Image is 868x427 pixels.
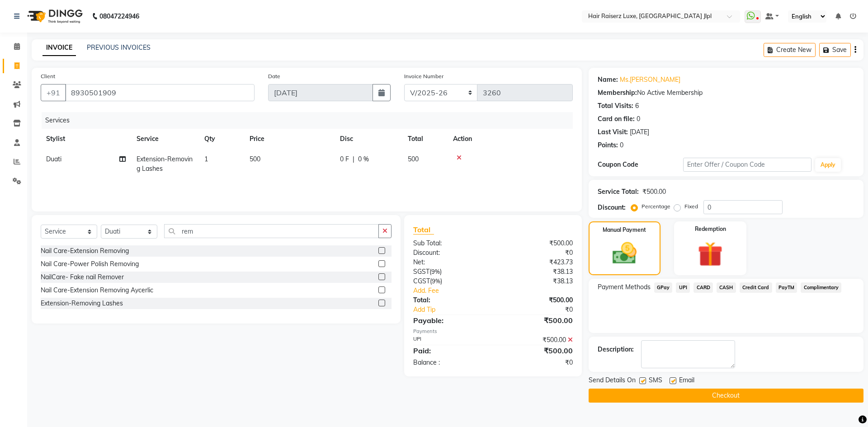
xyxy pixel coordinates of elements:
[598,88,854,98] div: No Active Membership
[406,286,580,296] a: Add. Fee
[815,158,841,172] button: Apply
[406,277,493,286] div: ( )
[693,282,713,293] span: CARD
[493,258,579,267] div: ₹423.73
[642,187,666,197] div: ₹500.00
[340,155,349,164] span: 0 F
[402,129,448,149] th: Total
[406,296,493,305] div: Total:
[598,141,618,150] div: Points:
[630,127,649,137] div: [DATE]
[413,225,434,235] span: Total
[406,345,493,356] div: Paid:
[493,239,579,248] div: ₹500.00
[199,129,244,149] th: Qty
[41,272,124,282] div: NailCare- Fake nail Remover
[42,112,580,129] div: Services
[717,282,736,293] span: CASH
[605,239,644,267] img: _cash.svg
[23,4,85,29] img: logo
[589,389,863,403] button: Checkout
[406,258,493,267] div: Net:
[413,267,429,276] span: SGST
[335,129,402,149] th: Disc
[683,158,811,172] input: Enter Offer / Coupon Code
[740,282,772,293] span: Credit Card
[684,202,698,211] label: Fixed
[413,277,430,285] span: CGST
[41,129,131,149] th: Stylist
[99,4,139,29] b: 08047224946
[358,155,369,164] span: 0 %
[642,202,670,211] label: Percentage
[690,239,731,270] img: _gift.svg
[589,375,636,387] span: Send Details On
[431,268,440,275] span: 9%
[598,282,651,292] span: Payment Methods
[164,224,379,238] input: Search or Scan
[679,375,694,387] span: Email
[635,101,639,111] div: 6
[493,358,579,367] div: ₹0
[598,114,635,124] div: Card on file:
[131,129,199,149] th: Service
[413,328,573,335] div: Payments
[137,155,193,173] span: Extension-Removing Lashes
[406,248,493,258] div: Discount:
[598,160,683,169] div: Coupon Code
[493,267,579,277] div: ₹38.13
[250,155,260,163] span: 500
[406,267,493,277] div: ( )
[244,129,335,149] th: Price
[41,259,139,269] div: Nail Care-Power Polish Removing
[598,127,628,137] div: Last Visit:
[493,277,579,286] div: ₹38.13
[46,155,61,163] span: Duati
[649,375,662,387] span: SMS
[819,43,851,57] button: Save
[204,155,208,163] span: 1
[493,248,579,258] div: ₹0
[432,277,440,285] span: 9%
[42,40,76,56] a: INVOICE
[406,315,493,326] div: Payable:
[598,203,626,212] div: Discount:
[598,75,618,84] div: Name:
[598,187,639,197] div: Service Total:
[598,345,634,354] div: Description:
[654,282,673,293] span: GPay
[764,43,816,57] button: Create New
[41,286,153,295] div: Nail Care-Extension Removing Aycerlic
[493,315,579,326] div: ₹500.00
[406,239,493,248] div: Sub Total:
[408,155,419,163] span: 500
[406,305,507,314] a: Add Tip
[404,72,443,80] label: Invoice Number
[598,88,637,98] div: Membership:
[493,335,579,345] div: ₹500.00
[620,75,680,84] a: Ms.[PERSON_NAME]
[41,72,55,80] label: Client
[603,226,646,234] label: Manual Payment
[406,335,493,345] div: UPI
[65,84,255,101] input: Search by Name/Mobile/Email/Code
[353,155,354,164] span: |
[620,141,623,150] div: 0
[268,72,280,80] label: Date
[448,129,573,149] th: Action
[41,299,123,308] div: Extension-Removing Lashes
[493,345,579,356] div: ₹500.00
[776,282,797,293] span: PayTM
[87,43,151,52] a: PREVIOUS INVOICES
[801,282,841,293] span: Complimentary
[493,296,579,305] div: ₹500.00
[598,101,633,111] div: Total Visits:
[676,282,690,293] span: UPI
[637,114,640,124] div: 0
[695,225,726,233] label: Redemption
[406,358,493,367] div: Balance :
[41,84,66,101] button: +91
[507,305,579,314] div: ₹0
[41,246,129,256] div: Nail Care-Extension Removing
